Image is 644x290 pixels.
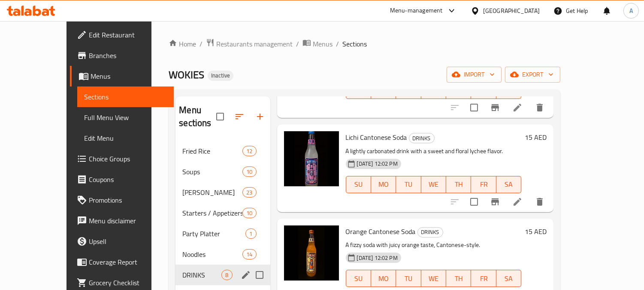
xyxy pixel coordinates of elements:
[505,67,560,83] button: export
[70,169,174,190] a: Coupons
[284,131,339,186] img: Lichi Cantonese Soda
[245,228,256,239] div: items
[175,141,270,161] div: Fried Rice12
[483,6,540,15] div: [GEOGRAPHIC_DATA]
[450,272,468,285] span: TH
[350,178,368,191] span: SU
[91,71,167,81] span: Menus
[350,84,368,97] span: SU
[70,66,174,86] a: Menus
[70,25,174,45] a: Edit Restaurant
[396,176,421,193] button: TU
[221,270,232,280] div: items
[182,187,242,197] span: [PERSON_NAME]
[242,167,256,177] div: items
[485,97,505,118] button: Branch-specific-item
[175,161,270,182] div: Soups10
[375,178,393,191] span: MO
[342,39,367,49] span: Sections
[70,190,174,210] a: Promotions
[629,6,633,15] span: A
[89,216,167,226] span: Menu disclaimer
[242,208,256,218] div: items
[182,270,221,280] span: DRINKS
[169,38,560,49] nav: breadcrumb
[471,176,496,193] button: FR
[206,38,293,49] a: Restaurants management
[465,99,483,117] span: Select to update
[182,187,242,197] div: Sushi Menu
[182,167,242,177] div: Soups
[175,265,270,285] div: DRINKS8edit
[243,188,256,197] span: 23
[421,176,446,193] button: WE
[447,67,502,83] button: import
[208,72,233,79] span: Inactive
[89,154,167,164] span: Choice Groups
[396,270,421,287] button: TU
[475,272,493,285] span: FR
[243,209,256,217] span: 10
[485,191,505,212] button: Branch-specific-item
[446,176,471,193] button: TH
[475,178,493,191] span: FR
[450,84,468,97] span: TH
[390,6,443,16] div: Menu-management
[500,272,518,285] span: SA
[425,84,443,97] span: WE
[529,191,550,212] button: delete
[346,270,371,287] button: SU
[182,249,242,259] div: Noodles
[70,210,174,231] a: Menu disclaimer
[346,146,522,157] p: A lightly carbonated drink with a sweet and floral lychee flavor.
[465,193,483,211] span: Select to update
[243,250,256,259] span: 14
[354,160,401,168] span: [DATE] 12:02 PM
[350,272,368,285] span: SU
[70,231,174,252] a: Upsell
[216,39,293,49] span: Restaurants management
[70,252,174,272] a: Coverage Report
[89,30,167,40] span: Edit Restaurant
[496,176,521,193] button: SA
[182,228,245,239] span: Party Platter
[89,257,167,267] span: Coverage Report
[471,270,496,287] button: FR
[89,195,167,205] span: Promotions
[346,176,371,193] button: SU
[175,244,270,265] div: Noodles14
[84,112,167,123] span: Full Menu View
[302,38,333,49] a: Menus
[77,86,174,107] a: Sections
[89,50,167,61] span: Branches
[500,84,518,97] span: SA
[77,107,174,128] a: Full Menu View
[84,92,167,102] span: Sections
[336,39,339,49] li: /
[496,270,521,287] button: SA
[242,187,256,197] div: items
[354,254,401,262] span: [DATE] 12:02 PM
[313,39,333,49] span: Menus
[182,208,242,218] div: Starters / Appetizers
[70,45,174,66] a: Branches
[450,178,468,191] span: TH
[89,278,167,288] span: Grocery Checklist
[169,39,196,49] a: Home
[399,178,417,191] span: TU
[77,128,174,148] a: Edit Menu
[525,131,547,143] h6: 15 AED
[371,176,396,193] button: MO
[371,270,396,287] button: MO
[243,147,256,155] span: 12
[222,271,232,279] span: 8
[182,146,242,156] span: Fried Rice
[70,148,174,169] a: Choice Groups
[242,146,256,156] div: items
[175,223,270,244] div: Party Platter1
[409,133,435,143] div: DRINKS
[375,84,393,97] span: MO
[512,197,523,207] a: Edit menu item
[246,230,256,238] span: 1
